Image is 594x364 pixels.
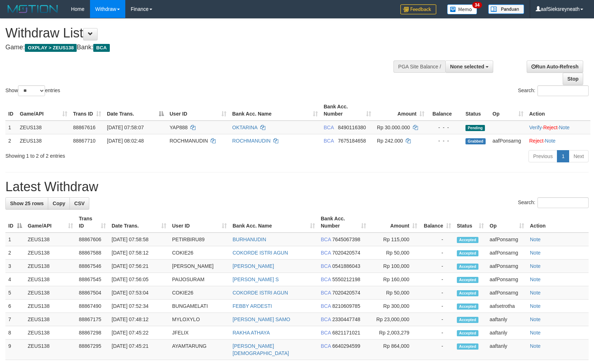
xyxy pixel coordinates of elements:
th: Bank Acc. Number: activate to sort column ascending [318,212,369,233]
span: 88867616 [73,125,95,130]
span: Pending [465,125,485,131]
span: BCA [321,316,331,322]
td: 9 [5,340,25,360]
select: Showentries [18,85,45,96]
span: BCA [324,138,334,144]
img: MOTION_logo.png [5,4,60,14]
span: Copy [53,201,65,206]
td: Rp 160,000 [369,273,420,286]
td: [DATE] 07:45:21 [109,340,169,360]
td: - [420,326,454,340]
a: BURHANUDIN [233,237,266,242]
td: 1 [5,233,25,246]
span: 34 [472,2,482,8]
td: 8 [5,326,25,340]
a: Note [530,277,541,282]
td: Rp 2,003,279 [369,326,420,340]
th: Trans ID: activate to sort column ascending [76,212,109,233]
label: Search: [518,85,589,96]
th: Action [527,212,589,233]
span: Copy 6640294599 to clipboard [332,343,360,349]
span: Copy 7020420574 to clipboard [332,290,360,296]
a: OKTARINA [232,125,257,130]
span: BCA [321,263,331,269]
a: Stop [563,73,583,85]
div: PGA Site Balance / [393,60,445,73]
div: - - - [430,124,460,131]
a: CSV [69,197,89,210]
span: BCA [321,303,331,309]
span: Accepted [457,343,478,350]
span: Copy 7675184658 to clipboard [338,138,366,144]
a: Note [559,125,570,130]
span: YAP888 [170,125,188,130]
td: 2 [5,246,25,260]
td: ZEUS138 [25,246,76,260]
td: ZEUS138 [25,233,76,246]
td: [DATE] 07:52:34 [109,300,169,313]
td: ZEUS138 [25,340,76,360]
td: aafPonsarng [487,246,527,260]
a: ROCHMANUDIN [232,138,271,144]
td: aafPonsarng [487,233,527,246]
th: User ID: activate to sort column ascending [169,212,230,233]
span: Copy 8210609785 to clipboard [332,303,360,309]
label: Search: [518,197,589,208]
td: Rp 300,000 [369,300,420,313]
td: 88867546 [76,260,109,273]
td: 88867295 [76,340,109,360]
td: [DATE] 07:45:22 [109,326,169,340]
td: aafPonsarng [487,286,527,300]
button: None selected [445,60,493,73]
td: BUNGAMELATI [169,300,230,313]
td: AYAMTARUNG [169,340,230,360]
th: Balance: activate to sort column ascending [420,212,454,233]
td: - [420,286,454,300]
th: ID [5,100,17,121]
td: 88867175 [76,313,109,326]
a: Note [530,343,541,349]
span: ROCHMANUDIN [170,138,208,144]
td: 4 [5,273,25,286]
span: Grabbed [465,138,486,144]
th: Game/API: activate to sort column ascending [25,212,76,233]
td: - [420,246,454,260]
span: Copy 8490116380 to clipboard [338,125,366,130]
span: Accepted [457,237,478,243]
td: ZEUS138 [25,273,76,286]
td: Rp 100,000 [369,260,420,273]
td: · [526,134,590,147]
th: Amount: activate to sort column ascending [369,212,420,233]
td: Rp 115,000 [369,233,420,246]
div: - - - [430,137,460,144]
th: Bank Acc. Name: activate to sort column ascending [230,212,318,233]
input: Search: [537,197,589,208]
span: BCA [321,250,331,256]
td: aaftanly [487,340,527,360]
a: Next [569,150,589,162]
span: BCA [321,290,331,296]
a: COKORDE ISTRI AGUN [233,290,288,296]
th: Trans ID: activate to sort column ascending [70,100,104,121]
h1: Withdraw List [5,26,389,40]
td: ZEUS138 [25,286,76,300]
span: BCA [321,237,331,242]
td: COKIE26 [169,286,230,300]
td: 5 [5,286,25,300]
td: 88867588 [76,246,109,260]
a: Verify [529,125,542,130]
td: 1 [5,121,17,134]
td: aafPonsarng [487,260,527,273]
td: aafPonsarng [490,134,526,147]
td: [DATE] 07:58:12 [109,246,169,260]
td: 6 [5,300,25,313]
a: Note [530,290,541,296]
th: User ID: activate to sort column ascending [167,100,229,121]
span: Copy 7020420574 to clipboard [332,250,360,256]
th: ID: activate to sort column descending [5,212,25,233]
th: Amount: activate to sort column ascending [374,100,427,121]
td: ZEUS138 [25,300,76,313]
a: Note [530,250,541,256]
td: 3 [5,260,25,273]
td: 7 [5,313,25,326]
